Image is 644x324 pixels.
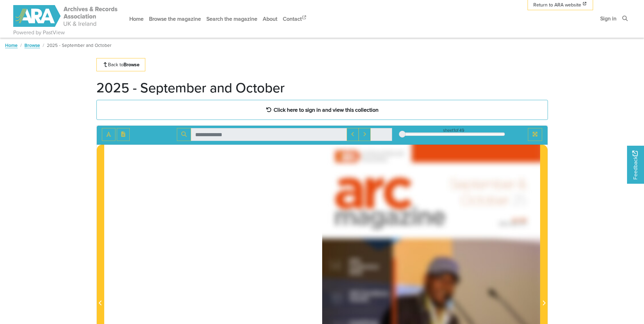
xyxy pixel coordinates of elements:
[96,100,548,120] a: Click here to sign in and view this collection
[13,5,118,27] img: ARA - ARC Magazine | Powered by PastView
[631,151,639,180] span: Feedback
[358,128,371,141] button: Next Match
[96,79,285,96] h1: 2025 - September and October
[402,127,505,133] div: sheet of 49
[454,127,455,133] span: 1
[177,128,191,141] button: Search
[627,146,644,184] a: Would you like to provide feedback?
[102,128,115,141] button: Toggle text selection (Alt+T)
[528,128,542,141] button: Full screen mode
[13,29,65,37] a: Powered by PastView
[347,128,359,141] button: Previous Match
[24,42,40,49] a: Browse
[533,1,581,8] span: Return to ARA website
[280,10,310,28] a: Contact
[260,10,280,28] a: About
[117,128,130,141] button: Open transcription window
[5,42,18,49] a: Home
[47,42,111,49] span: 2025 - September and October
[146,10,204,28] a: Browse the magazine
[96,58,146,71] a: Back toBrowse
[127,10,146,28] a: Home
[191,128,347,141] input: Search for
[124,61,140,68] strong: Browse
[204,10,260,28] a: Search the magazine
[13,1,118,31] a: ARA - ARC Magazine | Powered by PastView logo
[597,10,619,28] a: Sign in
[274,106,379,113] strong: Click here to sign in and view this collection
